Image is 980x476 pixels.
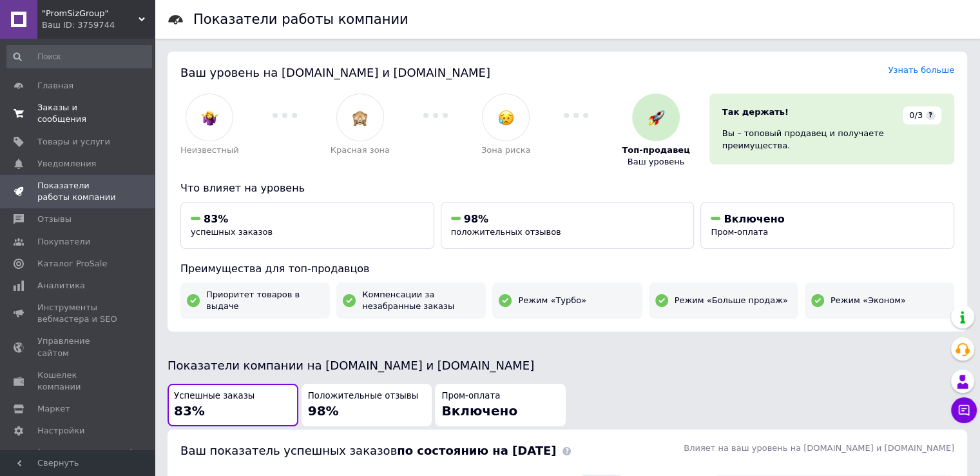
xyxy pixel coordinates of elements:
button: Пром-оплатаВключено [435,384,566,427]
span: 83% [174,403,205,419]
span: "PromSizGroup" [42,8,139,19]
span: Аналитика [37,280,85,292]
button: ВключеноПром-оплата [700,202,954,249]
span: Так держать! [722,107,789,117]
span: Маркет [37,403,70,415]
img: :disappointed_relieved: [498,110,514,126]
span: Включено [724,213,784,225]
span: Каталог ProSale [37,258,107,270]
span: Ваш уровень [628,156,685,168]
span: успешных заказов [191,227,273,237]
span: Преимущества для топ-продавцов [180,263,369,275]
span: Настройки [37,425,84,437]
span: Влияет на ваш уровень на [DOMAIN_NAME] и [DOMAIN_NAME] [684,443,954,453]
span: Ваш показатель успешных заказов [180,444,556,457]
span: Успешные заказы [174,390,255,402]
input: Поиск [6,45,152,68]
span: Зона риска [481,144,531,156]
span: Товары и услуги [37,136,110,148]
span: Приоритет товаров в выдаче [206,289,323,312]
span: Кошелек компании [37,370,119,393]
span: Режим «Больше продаж» [675,295,788,306]
button: Положительные отзывы98% [302,384,432,427]
span: Уведомления [37,158,96,170]
span: 98% [308,403,339,419]
div: Ваш ID: 3759744 [42,19,155,31]
span: Включено [441,403,517,419]
span: Режим «Турбо» [518,295,586,306]
b: по состоянию на [DATE] [397,444,556,457]
span: Заказы и сообщения [37,102,119,125]
span: Пром-оплата [711,227,768,237]
span: Покупатели [37,236,90,248]
button: Успешные заказы83% [168,384,298,427]
span: положительных отзывов [451,227,561,237]
div: 0/3 [903,106,941,124]
a: Узнать больше [888,65,954,75]
span: Топ-продавец [622,144,689,156]
span: Положительные отзывы [308,390,418,402]
span: Отзывы [37,213,72,225]
span: Красная зона [331,144,390,156]
span: Пром-оплата [441,390,500,402]
span: 98% [464,213,488,225]
button: Чат с покупателем [951,397,977,423]
img: :woman-shrugging: [202,110,218,126]
h1: Показатели работы компании [193,12,408,27]
span: Показатели компании на [DOMAIN_NAME] и [DOMAIN_NAME] [168,359,534,372]
span: Что влияет на уровень [180,182,305,194]
span: Неизвестный [180,144,239,156]
span: Главная [37,80,73,92]
span: Управление сайтом [37,335,119,359]
span: Ваш уровень на [DOMAIN_NAME] и [DOMAIN_NAME] [180,66,490,79]
img: :rocket: [648,110,664,126]
span: Режим «Эконом» [831,295,906,306]
span: Инструменты вебмастера и SEO [37,302,119,325]
img: :see_no_evil: [352,110,368,126]
span: Показатели работы компании [37,180,119,203]
span: Компенсации за незабранные заказы [362,289,479,312]
button: 98%положительных отзывов [441,202,695,249]
div: Вы – топовый продавец и получаете преимущества. [722,128,941,151]
button: 83%успешных заказов [180,202,434,249]
span: ? [926,111,935,120]
span: 83% [204,213,228,225]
